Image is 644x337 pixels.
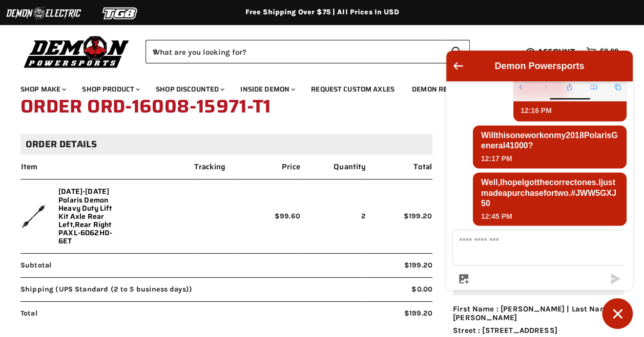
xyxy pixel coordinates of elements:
[5,4,82,23] img: Demon Electric Logo 2
[453,326,624,335] li: Street : [STREET_ADDRESS]
[404,212,432,220] span: $199.20
[411,285,432,294] span: $0.00
[146,40,443,63] input: When autocomplete results are available use up and down arrows to review and enter to select
[404,309,432,318] span: $199.20
[148,79,231,100] a: Shop Discounted
[74,79,146,100] a: Shop Product
[20,162,194,179] th: Item
[443,51,636,329] inbox-online-store-chat: Shopify online store chat
[13,79,72,100] a: Shop Make
[20,91,624,123] h1: Order ORD-16008-15971-T1
[20,301,366,325] span: Total
[235,162,301,179] th: Price
[146,40,470,63] form: Product
[275,212,300,220] span: $99.60
[443,40,470,63] button: Search
[301,162,367,179] th: Quantity
[20,204,46,229] img: 2015-2025 Polaris Demon Heavy Duty Lift Kit Axle Rear Left,Rear Right PAXL-6062HD-6ET
[82,4,159,23] img: TGB Logo 2
[194,162,235,179] th: Tracking
[600,47,618,57] span: $0.00
[58,187,119,245] a: [DATE]-[DATE] Polaris Demon Heavy Duty Lift Kit Axle Rear Left,Rear Right PAXL-6062HD-6ET
[20,277,366,301] span: Shipping (UPS Standard (2 to 5 business days))
[581,44,624,59] a: $0.00
[404,79,480,100] a: Demon Rewards
[301,179,367,253] td: 2
[366,162,432,179] th: Total
[20,254,366,278] span: Subtotal
[537,46,575,58] span: Account
[233,79,301,100] a: Inside Demon
[303,79,402,100] a: Request Custom Axles
[533,48,581,57] a: Account
[13,75,616,100] ul: Main menu
[20,134,432,155] h2: Order details
[404,261,432,269] span: $199.20
[20,33,133,70] img: Demon Powersports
